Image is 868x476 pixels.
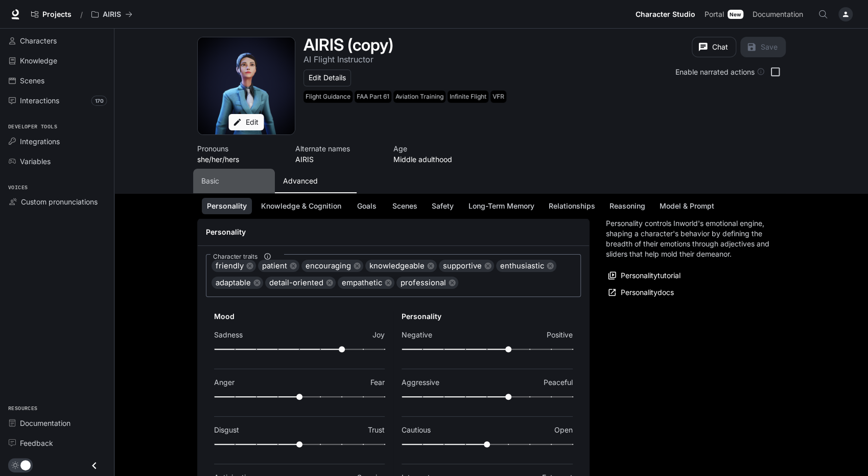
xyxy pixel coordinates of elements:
[202,198,252,215] button: Personality
[393,154,479,165] p: Middle adulthood
[427,198,459,215] button: Safety
[606,284,676,301] a: Personalitydocs
[20,75,44,86] span: Scenes
[439,260,486,272] span: supportive
[197,154,283,165] p: she/her/hers
[258,260,291,272] span: patient
[4,52,110,70] a: Knowledge
[370,377,385,388] p: Fear
[813,4,833,25] button: Open Command Menu
[197,143,283,154] p: Pronouns
[365,260,437,272] div: knowledgeable
[258,260,299,272] div: patient
[492,93,504,101] p: VFR
[395,93,443,101] p: Aviation Training
[393,143,479,154] p: Age
[365,260,429,272] span: knowledgeable
[705,8,724,21] span: Portal
[214,377,234,388] p: Anger
[544,377,573,388] p: Peaceful
[631,4,699,25] a: Character Studio
[448,90,490,103] span: Infinite Flight
[20,438,53,448] span: Feedback
[91,96,107,106] span: 170
[4,92,110,109] a: Interactions
[20,136,60,147] span: Integrations
[198,37,295,134] div: Avatar image
[212,277,263,289] div: adaptable
[21,196,98,207] span: Custom pronunciations
[265,277,336,289] div: detail-oriented
[228,114,264,131] button: Edit
[295,143,381,154] p: Alternate names
[20,55,57,66] span: Knowledge
[544,198,600,215] button: Relationships
[357,93,389,101] p: FAA Part 61
[20,35,57,46] span: Characters
[265,277,327,289] span: detail-oriented
[748,4,811,25] a: Documentation
[396,277,450,289] span: professional
[402,425,431,435] p: Cautious
[20,156,51,167] span: Variables
[20,459,31,470] span: Dark mode toggle
[198,37,295,134] button: Open character avatar dialog
[387,198,423,215] button: Scenes
[368,425,385,435] p: Trust
[303,90,355,103] span: Flight Guidance
[338,277,394,289] div: empathetic
[675,66,765,77] div: Enable narrated actions
[606,218,769,259] p: Personality controls Inworld's emotional engine, shaping a character's behavior by defining the b...
[4,132,110,150] a: Integrations
[213,252,257,261] span: Character traits
[303,70,351,86] button: Edit Details
[214,330,243,340] p: Sadness
[212,260,256,272] div: friendly
[4,32,110,50] a: Characters
[27,4,76,25] a: Go to projects
[753,8,803,21] span: Documentation
[283,176,318,186] p: Advanced
[201,176,219,186] p: Basic
[393,143,479,165] button: Open character details dialog
[728,10,743,19] div: New
[42,10,72,19] span: Projects
[402,311,573,322] h6: Personality
[606,267,683,284] button: Personalitytutorial
[303,90,508,107] button: Open character details dialog
[547,330,573,340] p: Positive
[490,90,508,103] span: VFR
[350,198,383,215] button: Goals
[303,35,393,55] h1: AIRIS (copy)
[306,93,350,101] p: Flight Guidance
[301,260,363,272] div: encouraging
[303,54,373,64] p: AI Flight Instructor
[87,4,137,25] button: All workspaces
[396,277,458,289] div: professional
[76,9,87,20] div: /
[83,455,106,476] button: Close drawer
[301,260,355,272] span: encouraging
[393,90,448,103] span: Aviation Training
[103,10,121,19] p: AIRIS
[554,425,573,435] p: Open
[303,53,373,65] button: Open character details dialog
[338,277,386,289] span: empathetic
[303,37,393,53] button: Open character details dialog
[261,250,274,263] button: Character traits
[496,260,548,272] span: enthusiastic
[654,198,719,215] button: Model & Prompt
[402,377,439,388] p: Aggressive
[256,198,346,215] button: Knowledge & Cognition
[439,260,494,272] div: supportive
[4,414,110,432] a: Documentation
[692,37,736,57] button: Chat
[4,193,110,211] a: Custom pronunciations
[214,425,239,435] p: Disgust
[450,93,486,101] p: Infinite Flight
[212,260,248,272] span: friendly
[4,152,110,170] a: Variables
[295,154,381,165] p: AIRIS
[604,198,650,215] button: Reasoning
[355,90,393,103] span: FAA Part 61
